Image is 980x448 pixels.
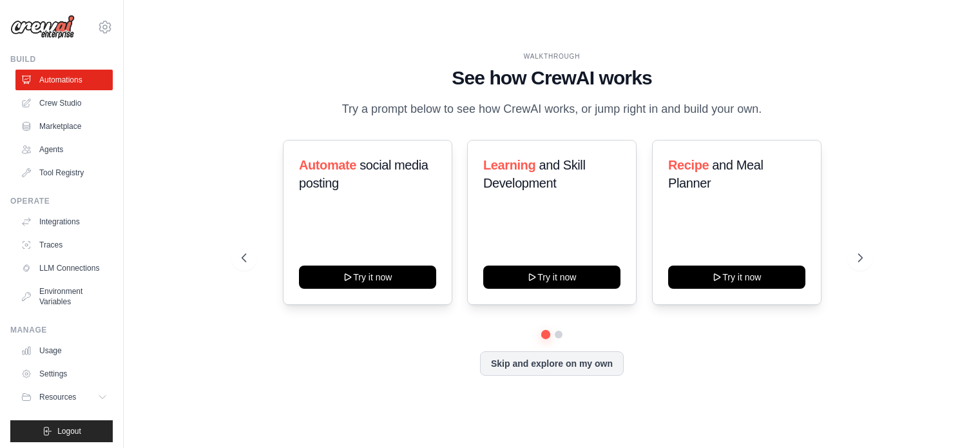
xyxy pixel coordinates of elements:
button: Resources [15,387,113,407]
span: and Skill Development [483,158,585,190]
span: and Meal Planner [668,158,763,190]
div: Operate [10,196,113,206]
a: Marketplace [15,116,113,137]
span: Recipe [668,158,709,172]
h1: See how CrewAI works [242,66,863,90]
a: Agents [15,139,113,160]
a: Tool Registry [15,162,113,183]
a: LLM Connections [15,258,113,278]
a: Traces [15,235,113,255]
button: Try it now [299,266,436,289]
button: Try it now [668,266,805,289]
button: Logout [10,420,113,442]
div: Build [10,54,113,64]
div: WALKTHROUGH [242,52,863,61]
div: Manage [10,325,113,335]
a: Settings [15,364,113,384]
button: Try it now [483,266,620,289]
a: Crew Studio [15,93,113,113]
span: social media posting [299,158,428,190]
span: Automate [299,158,356,172]
span: Learning [483,158,535,172]
button: Skip and explore on my own [480,351,624,376]
p: Try a prompt below to see how CrewAI works, or jump right in and build your own. [336,100,769,119]
a: Integrations [15,211,113,232]
a: Automations [15,70,113,90]
span: Resources [39,392,76,402]
a: Environment Variables [15,281,113,312]
a: Usage [15,340,113,361]
img: Logo [10,15,75,39]
span: Logout [57,426,81,436]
